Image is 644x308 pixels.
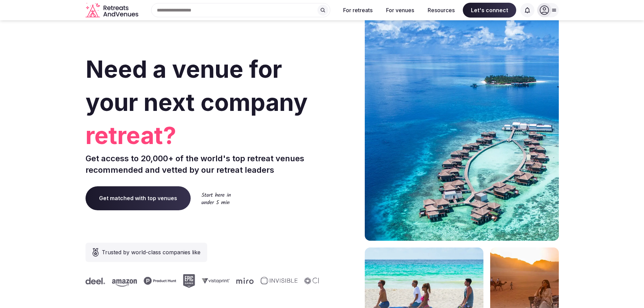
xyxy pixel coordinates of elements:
[85,278,104,284] svg: Deel company logo
[201,192,231,204] img: Start here in under 5 min
[86,153,319,175] p: Get access to 20,000+ of the world's top retreat venues recommended and vetted by our retreat lea...
[86,119,319,152] span: retreat?
[259,277,296,285] svg: Invisible company logo
[235,278,253,284] svg: Miro company logo
[463,3,516,18] span: Let's connect
[86,186,191,210] a: Get matched with top venues
[201,278,229,284] svg: Vistaprint company logo
[86,55,308,117] span: Need a venue for your next company
[102,248,200,256] span: Trusted by world-class companies like
[86,3,140,18] svg: Retreats and Venues company logo
[182,274,194,288] svg: Epic Games company logo
[381,3,420,18] button: For venues
[338,3,378,18] button: For retreats
[86,3,140,18] a: Visit the homepage
[422,3,460,18] button: Resources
